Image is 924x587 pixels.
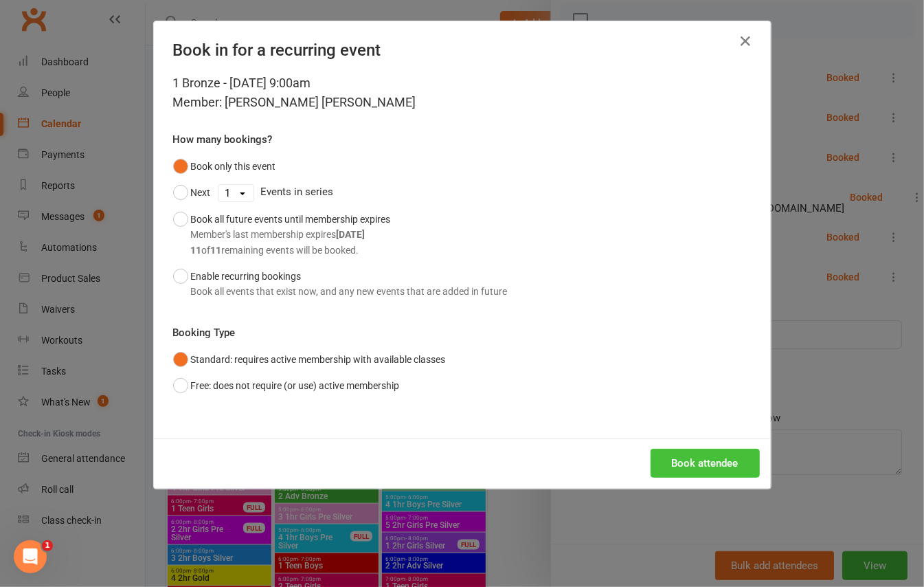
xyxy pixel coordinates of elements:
strong: [DATE] [337,229,365,240]
button: Standard: requires active membership with available classes [173,346,446,373]
button: Book all future events until membership expiresMember's last membership expires[DATE]11of11remain... [173,206,391,263]
button: Next [173,179,211,206]
div: Member's last membership expires [191,227,391,242]
div: Book all events that exist now, and any new events that are added in future [191,284,508,299]
button: Book attendee [651,449,760,478]
span: 1 [42,540,53,551]
button: Free: does not require (or use) active membership [173,373,400,399]
button: Book only this event [173,153,276,179]
button: Enable recurring bookingsBook all events that exist now, and any new events that are added in future [173,263,508,305]
h4: Book in for a recurring event [173,41,752,60]
label: Booking Type [173,324,236,341]
div: of remaining events will be booked. [191,243,391,258]
label: How many bookings? [173,131,273,148]
iframe: Intercom live chat [14,540,47,573]
div: Events in series [173,179,752,206]
strong: 11 [211,245,222,256]
div: 1 Bronze - [DATE] 9:00am Member: [PERSON_NAME] [PERSON_NAME] [173,74,752,112]
div: Book all future events until membership expires [191,212,391,258]
strong: 11 [191,245,202,256]
button: Close [735,30,757,52]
